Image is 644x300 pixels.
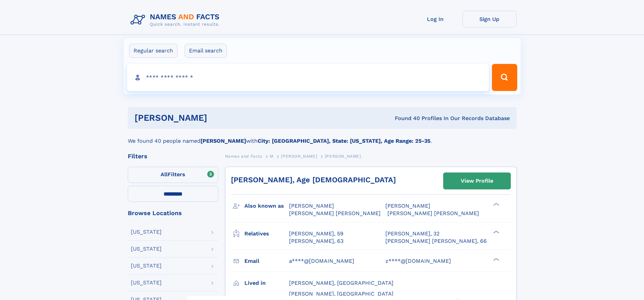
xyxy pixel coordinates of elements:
[461,173,493,189] div: View Profile
[462,11,517,27] a: Sign Up
[128,129,517,145] div: We found 40 people named with .
[161,171,168,178] span: All
[492,202,500,207] div: ❯
[270,154,273,159] span: M
[325,154,361,159] span: [PERSON_NAME]
[127,64,489,91] input: search input
[244,255,289,267] h3: Email
[385,230,439,237] a: [PERSON_NAME], 32
[492,64,517,91] button: Search Button
[281,152,317,160] a: [PERSON_NAME]
[444,173,510,189] a: View Profile
[387,210,479,216] span: [PERSON_NAME] [PERSON_NAME]
[385,203,430,209] span: [PERSON_NAME]
[135,114,301,122] h1: [PERSON_NAME]
[281,154,317,159] span: [PERSON_NAME]
[225,152,262,160] a: Names and Facts
[129,44,177,58] label: Regular search
[128,210,218,216] div: Browse Locations
[131,229,162,235] div: [US_STATE]
[200,138,246,144] b: [PERSON_NAME]
[385,237,487,245] a: [PERSON_NAME] [PERSON_NAME], 66
[128,153,218,159] div: Filters
[289,210,381,216] span: [PERSON_NAME] [PERSON_NAME]
[301,115,510,122] div: Found 40 Profiles In Our Records Database
[131,246,162,252] div: [US_STATE]
[408,11,462,27] a: Log In
[131,263,162,269] div: [US_STATE]
[289,237,343,245] a: [PERSON_NAME], 63
[289,230,343,237] a: [PERSON_NAME], 59
[270,152,273,160] a: M
[492,257,500,261] div: ❯
[128,11,225,29] img: Logo Names and Facts
[185,44,227,58] label: Email search
[131,280,162,285] div: [US_STATE]
[244,228,289,239] h3: Relatives
[244,200,289,212] h3: Also known as
[289,291,393,297] span: [PERSON_NAME], [GEOGRAPHIC_DATA]
[231,176,396,184] a: [PERSON_NAME], Age [DEMOGRAPHIC_DATA]
[258,138,430,144] b: City: [GEOGRAPHIC_DATA], State: [US_STATE], Age Range: 25-35
[492,230,500,234] div: ❯
[289,203,334,209] span: [PERSON_NAME]
[289,280,393,286] span: [PERSON_NAME], [GEOGRAPHIC_DATA]
[244,277,289,289] h3: Lived in
[128,167,218,183] label: Filters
